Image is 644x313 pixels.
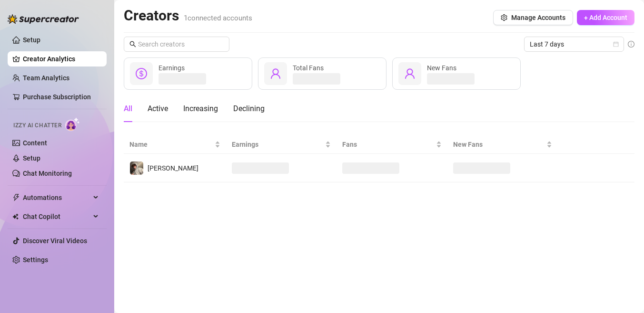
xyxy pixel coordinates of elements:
a: Settings [23,256,48,264]
span: + Add Account [584,14,627,21]
span: Earnings [232,139,323,150]
span: setting [501,14,507,21]
span: Fans [342,139,434,150]
a: Setup [23,154,40,162]
span: New Fans [453,139,545,150]
div: All [124,103,132,114]
button: + Add Account [577,10,634,25]
button: Manage Accounts [493,10,573,25]
span: Last 7 days [530,37,618,51]
iframe: Intercom live chat [612,281,634,304]
span: Manage Accounts [511,14,565,21]
span: Izzy AI Chatter [13,121,61,130]
img: logo-BBDzfeDw.svg [8,14,79,24]
a: Chat Monitoring [23,170,72,177]
a: Setup [23,36,40,44]
th: Fans [337,135,447,154]
span: search [129,41,136,47]
span: user [270,68,281,79]
span: dollar-circle [136,68,147,79]
span: New Fans [427,64,456,72]
th: Earnings [226,135,337,154]
h2: Creators [124,7,252,25]
span: Total Fans [293,64,324,72]
th: Name [124,135,226,154]
input: Search creators [138,39,216,49]
a: Content [23,139,47,147]
span: Name [129,139,213,150]
img: Chat Copilot [12,213,19,220]
span: info-circle [628,41,634,47]
a: Discover Viral Videos [23,237,87,245]
span: user [404,68,416,79]
span: [PERSON_NAME] [148,164,198,172]
span: Earnings [159,64,185,72]
a: Creator Analytics [23,51,99,66]
span: 1 connected accounts [184,14,252,22]
img: Reece [130,161,143,175]
th: New Fans [447,135,558,154]
span: calendar [613,41,619,47]
div: Active [148,103,168,114]
div: Increasing [183,103,218,114]
div: Declining [233,103,265,114]
span: Automations [23,190,90,205]
img: AI Chatter [65,117,80,131]
a: Purchase Subscription [23,93,91,101]
a: Team Analytics [23,74,69,82]
span: thunderbolt [12,194,20,201]
span: Chat Copilot [23,209,90,224]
